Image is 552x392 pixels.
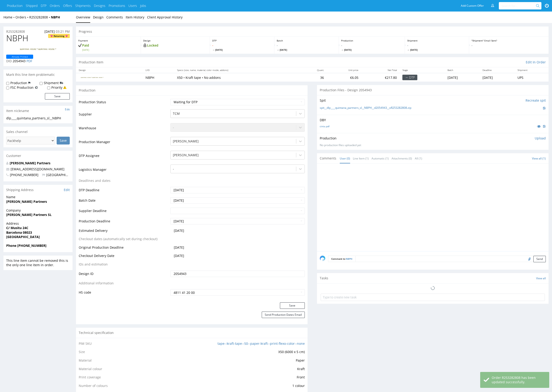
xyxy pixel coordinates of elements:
span: NBPH [6,34,28,43]
span: [PHONE_NUMBER] [6,173,38,177]
div: Sales channel [3,127,73,137]
strong: [PERSON_NAME] Partners [6,199,47,204]
div: Technical specification [76,328,308,338]
a: Automatic (1) [372,153,389,163]
p: Production [320,136,337,141]
span: [GEOGRAPHIC_DATA] [42,173,78,177]
label: Shipment [44,81,59,85]
a: Home [3,15,15,19]
div: This line item cannot be removed this is the only one line item in order. [3,256,73,270]
th: Net Total [361,67,400,73]
td: Production Status [79,98,169,109]
span: Tasks [320,276,328,280]
a: cinta.pdf [320,125,329,128]
span: Address [6,221,70,226]
a: Orders [50,3,60,8]
span: [DATE] [341,48,402,51]
div: Order R253282808 has been updated successfully. [492,375,546,384]
a: Shipped [26,3,38,8]
a: Offers [63,3,72,8]
span: Returning [49,34,69,38]
p: Shipment [407,39,467,42]
img: clipboard.svg [543,125,546,128]
span: X50 (6000 x 5 cm) [278,350,305,354]
span: [DATE] [212,48,272,51]
p: Locked [143,43,208,48]
p: X50 • Kraft tape • No addons [177,75,297,80]
strong: C/ Musitu 24C [6,226,28,230]
a: Shipments [75,3,91,8]
th: Unit price [327,67,361,73]
th: Design [76,67,143,73]
th: Deadline [480,67,515,73]
span: [DATE] [277,48,336,51]
td: Additional information [79,280,169,289]
td: Checkout dates (automatically set during checkout) [79,236,169,245]
img: version_two_editor_data [81,77,104,79]
p: Spit [320,98,326,103]
span: Size [79,350,85,354]
a: Comments [106,12,123,23]
div: → DTP [402,75,417,80]
td: Logistics Manager [79,164,169,178]
a: Production [7,3,23,8]
div: Production [76,85,308,95]
td: NBPH [143,73,174,82]
a: Design [93,12,104,23]
p: - [277,43,336,51]
span: Print coverage [79,375,101,379]
span: Material [79,358,92,363]
td: Original Production Deadline [79,245,169,253]
button: Save [45,93,70,100]
td: HS code [79,289,169,296]
span: Front [297,375,305,379]
p: Production [341,39,402,42]
a: R253282808 [6,29,25,34]
th: LIID [143,67,174,73]
p: DTP [212,39,272,42]
div: Mark this line item problematic [3,70,73,80]
th: Shipment [515,67,549,73]
button: Send [533,256,546,262]
span: [DATE] [407,48,467,51]
input: Save [57,137,70,144]
img: share_image_120x120.png [320,256,325,261]
span: Comments [320,156,336,161]
a: Orders [15,15,29,19]
span: Already Printed [8,55,32,59]
p: - [407,43,467,51]
img: icon-shipping-flag.svg [60,81,63,85]
a: tape--kraft-tape--50--paper-kraft--print-flexo-color--none [218,341,305,346]
a: Client Approval History [147,12,183,23]
span: Name [6,195,70,199]
p: Design [143,39,208,42]
p: Paid [78,43,138,51]
span: Kraft [297,367,305,371]
a: Promotions [109,3,125,8]
a: All (1) [415,153,422,163]
span: [DATE] [174,228,184,233]
div: No production files uploaded yet [320,143,546,147]
a: R253282808 [29,15,51,19]
td: Batch Date [79,197,169,207]
span: [DATE] [174,245,184,250]
span: 03:21 PM [56,29,70,34]
input: Search for... [502,2,537,9]
p: Comment to [328,256,355,262]
a: Jobs [140,3,146,8]
a: NBPH [51,15,60,19]
p: "Shipment" Email Sent? [471,39,546,42]
p: - [471,43,546,48]
th: Quant. [299,67,327,73]
p: Production Item [79,60,103,65]
p: - [212,43,272,51]
th: Specs (size, name, material, color mode, addons) [174,67,299,73]
div: Shipping Address [3,185,73,195]
p: DBY [320,118,546,122]
div: Production Files - Design 2054943 [317,85,549,95]
span: Paper [296,358,305,363]
span: Number of colours [79,383,108,388]
img: yellow_warning_triangle.png [63,86,67,89]
a: Edit [64,188,70,192]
